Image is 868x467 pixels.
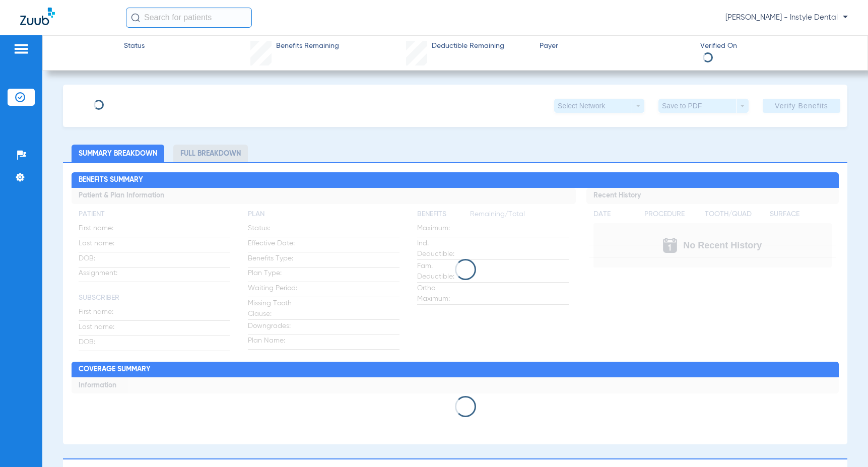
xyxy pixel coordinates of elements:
li: Summary Breakdown [72,145,164,162]
input: Search for patients [126,8,252,28]
h2: Coverage Summary [72,362,838,378]
li: Full Breakdown [173,145,248,162]
img: hamburger-icon [13,43,29,55]
span: [PERSON_NAME] - Instyle Dental [725,13,848,23]
img: Search Icon [131,13,140,22]
span: Status [124,41,145,51]
img: Zuub Logo [20,8,55,25]
span: Verified On [700,41,852,51]
span: Deductible Remaining [432,41,504,51]
span: Payer [540,41,691,51]
h2: Benefits Summary [72,172,838,188]
span: Benefits Remaining [276,41,339,51]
